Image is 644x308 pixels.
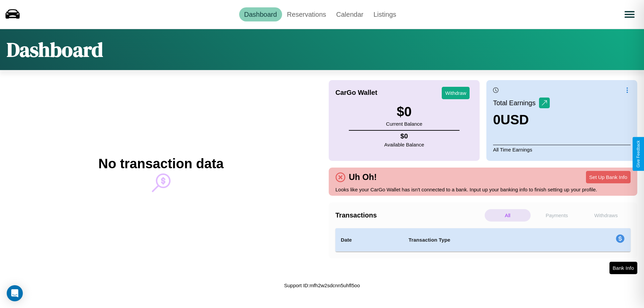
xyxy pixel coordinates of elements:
h2: No transaction data [98,156,223,171]
p: Support ID: mfh2w2sdcnn5uhfl5oo [284,281,360,290]
p: All [485,209,531,222]
h4: Transactions [335,211,483,219]
a: Calendar [331,7,368,21]
p: Available Balance [384,140,424,149]
p: Total Earnings [493,97,539,109]
p: Withdraws [583,209,629,222]
h4: Date [341,236,398,244]
p: All Time Earnings [493,145,631,154]
h4: Transaction Type [409,236,561,244]
button: Open menu [620,5,639,24]
h4: $ 0 [384,132,424,140]
h4: CarGo Wallet [335,89,377,97]
h3: 0 USD [493,112,550,127]
h4: Uh Oh! [345,172,380,182]
a: Listings [368,7,401,21]
table: simple table [335,228,631,252]
a: Dashboard [239,7,282,21]
button: Withdraw [442,87,470,99]
p: Current Balance [386,119,422,128]
button: Bank Info [609,262,637,274]
a: Reservations [282,7,331,21]
button: Set Up Bank Info [586,171,631,183]
h1: Dashboard [7,36,103,63]
p: Payments [534,209,580,222]
p: Looks like your CarGo Wallet has isn't connected to a bank. Input up your banking info to finish ... [335,185,631,194]
div: Give Feedback [636,140,641,168]
div: Open Intercom Messenger [7,285,23,301]
h3: $ 0 [386,104,422,119]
